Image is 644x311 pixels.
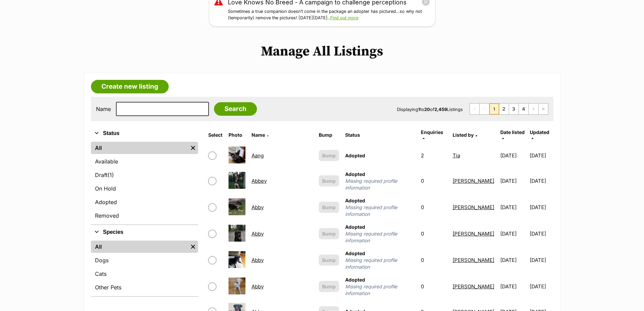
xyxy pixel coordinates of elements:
a: Abby [252,283,264,290]
img: Abby [229,225,245,242]
button: Bump [319,228,339,239]
a: Abby [252,204,264,210]
img: Abby [229,277,245,294]
p: Sometimes a true companion doesn’t come in the package an adopter has pictured…so why not (tempor... [228,8,430,21]
span: First page [470,104,479,114]
span: Displaying to of Listings [397,107,463,112]
span: Missing required profile information [345,283,415,297]
span: Missing required profile information [345,257,415,270]
td: 0 [418,168,449,194]
td: [DATE] [530,168,552,194]
th: Bump [316,127,342,143]
button: Species [91,228,198,237]
img: Abbey [229,172,245,189]
a: [PERSON_NAME] [453,204,494,210]
span: translation missing: en.admin.listings.index.attributes.enquiries [421,129,443,135]
span: Adopted [345,198,365,203]
a: Find out more [330,15,358,20]
span: Adopted [345,224,365,230]
td: 0 [418,221,449,247]
span: Listed by [453,132,474,138]
a: Remove filter [188,142,198,154]
a: Adopted [91,196,198,208]
a: [PERSON_NAME] [453,257,494,263]
a: Tia [453,152,460,159]
td: [DATE] [498,144,529,167]
a: Page 4 [519,104,528,114]
span: Page 1 [490,104,499,114]
a: Next page [529,104,538,114]
a: Listed by [453,132,477,138]
span: Adopted [345,250,365,256]
span: Date listed [500,129,525,135]
label: Name [96,106,111,112]
span: Bump [322,283,336,290]
span: Adopted [345,153,365,158]
span: Updated [530,129,549,135]
td: [DATE] [498,195,529,220]
div: Status [91,140,198,224]
span: (1) [108,171,114,179]
a: Page 3 [509,104,519,114]
a: [PERSON_NAME] [453,283,494,290]
th: Status [342,127,418,143]
td: [DATE] [530,221,552,247]
nav: Pagination [470,103,548,115]
td: 0 [418,247,449,273]
strong: 1 [418,107,420,112]
td: 2 [418,144,449,167]
a: All [91,241,188,253]
a: Abby [252,257,264,263]
td: [DATE] [498,168,529,194]
a: Abbey [252,178,267,184]
td: [DATE] [530,247,552,273]
span: Bump [322,204,336,211]
span: Bump [322,152,336,159]
a: All [91,142,188,154]
a: Dogs [91,254,198,266]
th: Select [206,127,225,143]
a: Draft [91,169,198,181]
a: Enquiries [421,129,443,140]
a: [PERSON_NAME] [453,230,494,237]
button: Bump [319,202,339,213]
span: Missing required profile information [345,230,415,244]
td: 0 [418,274,449,299]
span: Bump [322,230,336,237]
button: Bump [319,150,339,161]
a: Remove filter [188,241,198,253]
span: Previous page [480,104,489,114]
a: Updated [530,129,549,140]
button: Status [91,129,198,138]
a: Available [91,155,198,168]
a: Aang [252,152,264,159]
td: [DATE] [530,195,552,220]
a: Date listed [500,129,525,140]
td: 0 [418,195,449,220]
button: Bump [319,175,339,186]
div: Species [91,239,198,296]
td: [DATE] [498,221,529,247]
strong: 2,459 [434,107,447,112]
a: Removed [91,209,198,222]
td: [DATE] [498,247,529,273]
a: Name [252,132,269,138]
button: Bump [319,254,339,266]
img: Aang [229,147,245,163]
img: Abby [229,198,245,215]
span: Bump [322,257,336,264]
span: Missing required profile information [345,204,415,218]
input: Search [214,102,257,116]
td: [DATE] [530,274,552,299]
a: Other Pets [91,281,198,293]
span: Adopted [345,171,365,177]
a: Last page [539,104,548,114]
th: Photo [226,127,248,143]
a: Cats [91,268,198,280]
a: Page 2 [499,104,509,114]
a: [PERSON_NAME] [453,178,494,184]
span: Name [252,132,265,138]
a: Create new listing [91,80,169,93]
img: Abby [229,251,245,268]
span: Missing required profile information [345,178,415,191]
